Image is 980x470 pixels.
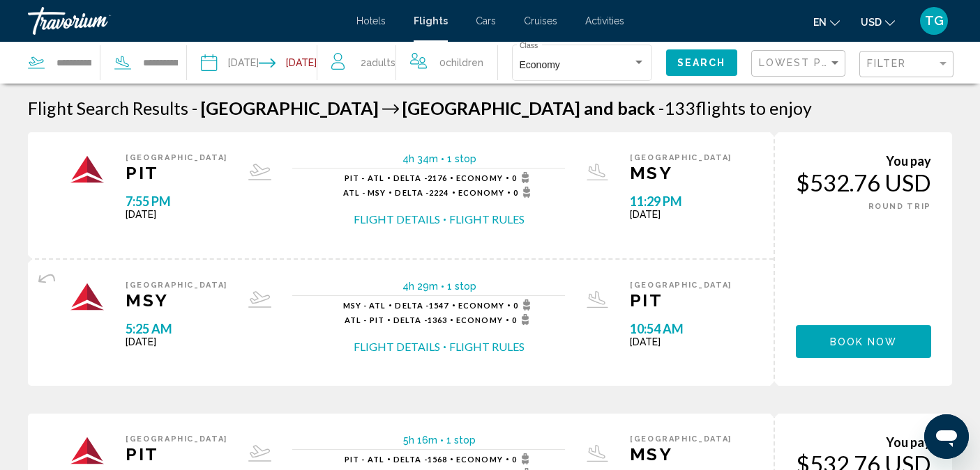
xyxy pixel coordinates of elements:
span: 2176 [393,173,447,182]
a: Cars [476,15,496,26]
button: Filter [859,50,953,79]
span: [DATE] [630,336,732,347]
span: 0 [512,453,534,464]
span: PIT [126,444,227,464]
span: [DATE] [126,336,227,347]
span: and back [584,97,655,118]
span: 4h 29m [402,281,438,292]
span: Economy [458,301,505,310]
span: 7:55 PM [126,194,227,209]
span: Economy [456,173,503,182]
span: MSY [126,290,227,311]
span: 5h 16m [403,434,437,446]
a: Activities [585,15,624,26]
button: Flight Details [354,339,440,354]
span: [DATE] [630,209,732,220]
span: 4h 34m [402,153,438,164]
button: Change language [813,12,840,32]
span: Economy [520,59,560,70]
span: PIT [630,290,732,311]
span: 10:54 AM [630,321,732,336]
span: Filter [867,58,907,69]
a: Travorium [28,7,342,35]
span: - [658,97,664,118]
span: [DATE] [126,209,227,220]
a: Cruises [524,15,557,26]
span: PIT - ATL [345,455,384,464]
h1: Flight Search Results [28,97,188,118]
iframe: Button to launch messaging window [924,414,969,459]
span: TG [925,14,944,28]
div: $532.76 USD [796,169,931,196]
span: Economy [456,455,503,464]
span: - [192,97,197,118]
span: 2 [361,53,395,72]
button: Return date: Sep 14, 2025 [259,42,317,84]
span: MSY [630,444,732,464]
span: 0 [513,299,535,311]
span: [GEOGRAPHIC_DATA] [630,281,732,290]
button: Search [666,49,737,75]
button: Travelers: 2 adults, 0 children [317,42,497,84]
span: Lowest Price [759,57,849,68]
button: Depart date: Sep 12, 2025 [201,42,259,84]
button: Change currency [861,12,895,32]
span: 1568 [393,455,447,464]
span: 0 [513,187,535,198]
span: Delta - [395,188,429,197]
span: Delta - [393,173,428,182]
span: Delta - [395,301,429,310]
span: [GEOGRAPHIC_DATA] [201,97,379,118]
div: You pay [796,153,931,169]
span: Book now [830,336,898,347]
span: ATL - PIT [345,315,384,324]
span: 1363 [393,315,447,324]
span: Search [677,58,726,69]
span: [GEOGRAPHIC_DATA] [630,434,732,444]
span: 0 [512,314,534,325]
button: Flight Details [354,212,440,227]
a: Book now [796,332,931,347]
span: MSY - ATL [343,301,386,310]
span: [GEOGRAPHIC_DATA] [126,434,227,444]
span: [GEOGRAPHIC_DATA] [402,97,580,118]
span: Delta - [393,455,428,464]
span: ROUND TRIP [868,202,932,211]
span: ATL - MSY [343,188,386,197]
span: 1 stop [447,153,476,164]
button: Flight Rules [449,212,525,227]
span: 133 [658,97,695,118]
span: flights to enjoy [695,97,812,118]
span: 2224 [395,188,448,197]
a: Flights [414,15,448,26]
span: 1 stop [446,434,476,446]
div: You pay [796,434,931,450]
span: [GEOGRAPHIC_DATA] [126,153,227,162]
span: 0 [512,172,534,183]
span: MSY [630,162,732,183]
span: 1547 [395,301,448,310]
span: 5:25 AM [126,321,227,336]
button: User Menu [916,6,952,36]
button: Flight Rules [449,339,525,354]
span: 1 stop [447,281,476,292]
span: PIT [126,162,227,183]
mat-select: Sort by [759,58,841,70]
span: 11:29 PM [630,194,732,209]
span: [GEOGRAPHIC_DATA] [126,281,227,290]
span: Delta - [393,315,428,324]
a: Hotels [356,15,386,26]
span: Adults [366,57,395,68]
span: Children [446,57,483,68]
button: Book now [796,325,931,358]
span: [GEOGRAPHIC_DATA] [630,153,732,162]
span: USD [861,17,882,28]
span: PIT - ATL [345,173,384,182]
span: Economy [456,315,503,324]
span: 0 [439,53,483,72]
